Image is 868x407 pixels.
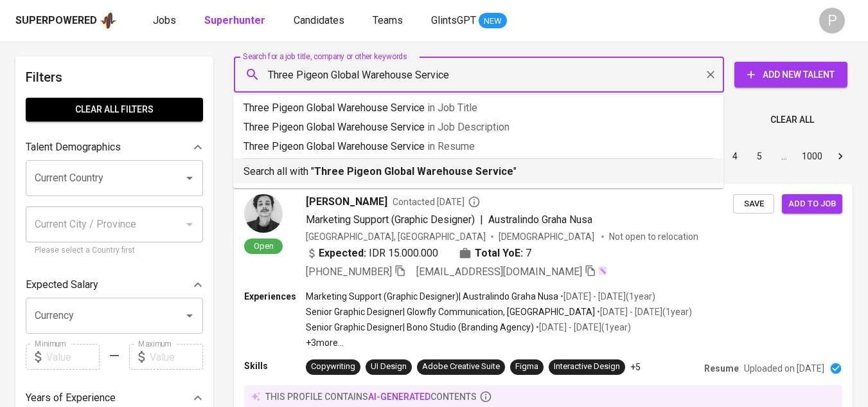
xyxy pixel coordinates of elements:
p: Experiences [244,290,306,303]
p: Search all with " " [244,164,713,179]
p: +5 [630,361,641,374]
span: GlintsGPT [431,14,476,26]
span: 7 [526,246,531,261]
nav: pagination navigation [625,146,853,167]
div: IDR 15.000.000 [306,246,438,261]
span: NEW [479,15,507,28]
img: 73469a9ea8b1a0a3083902a934d2420c.jpg [244,194,283,233]
b: Expected: [319,246,366,261]
span: Teams [373,14,403,26]
button: Open [181,169,199,187]
p: Three Pigeon Global Warehouse Service [244,139,713,154]
button: Add to job [782,194,842,214]
p: • [DATE] - [DATE] ( 1 year ) [558,290,655,303]
div: [GEOGRAPHIC_DATA], [GEOGRAPHIC_DATA] [306,230,486,243]
div: Adobe Creative Suite [422,361,500,373]
span: Contacted [DATE] [393,195,481,208]
span: in Job Description [427,121,509,133]
img: app logo [100,11,117,30]
span: [DEMOGRAPHIC_DATA] [499,230,596,243]
p: • [DATE] - [DATE] ( 1 year ) [534,321,631,334]
span: in Job Title [427,102,477,114]
div: UI Design [371,361,407,373]
div: Expected Salary [26,272,203,298]
p: Three Pigeon Global Warehouse Service [244,120,713,135]
button: Go to next page [830,146,851,167]
div: Copywriting [311,361,355,373]
button: Go to page 1000 [798,146,826,167]
span: Marketing Support (Graphic Designer) [306,213,475,226]
a: Candidates [294,13,347,29]
div: Interactive Design [554,361,620,373]
button: Add New Talent [734,62,847,87]
div: Talent Demographics [26,134,203,160]
span: [PHONE_NUMBER] [306,266,392,278]
p: Three Pigeon Global Warehouse Service [244,100,713,116]
span: Clear All filters [36,102,193,118]
button: Clear [702,66,720,84]
div: P [819,8,845,33]
p: this profile contains contents [265,390,477,403]
p: Skills [244,359,306,372]
button: Go to page 4 [725,146,745,167]
p: Expected Salary [26,277,98,293]
p: Resume [704,362,739,375]
span: Australindo Graha Nusa [488,213,592,226]
p: Talent Demographics [26,140,121,155]
b: Total YoE: [475,246,523,261]
span: Clear All [770,112,814,128]
b: Three Pigeon Global Warehouse Service [314,165,513,177]
input: Value [46,344,100,370]
p: +3 more ... [306,336,692,349]
p: Not open to relocation [609,230,698,243]
button: Save [733,194,774,214]
div: Figma [515,361,538,373]
img: magic_wand.svg [598,266,608,276]
span: [EMAIL_ADDRESS][DOMAIN_NAME] [416,266,582,278]
input: Value [150,344,203,370]
span: Open [249,240,279,251]
a: Superhunter [204,13,268,29]
div: Superpowered [15,14,97,28]
span: Add to job [788,197,836,212]
p: Marketing Support (Graphic Designer) | Australindo Graha Nusa [306,290,558,303]
button: Go to page 5 [749,146,770,167]
button: Open [181,307,199,325]
a: Teams [373,13,405,29]
span: in Resume [427,140,475,152]
button: Clear All filters [26,98,203,122]
span: Candidates [294,14,344,26]
p: Please select a Country first [35,244,194,257]
a: GlintsGPT NEW [431,13,507,29]
button: Clear All [765,108,819,132]
b: Superhunter [204,14,265,26]
span: Save [740,197,768,212]
div: … [774,150,794,163]
p: Years of Experience [26,390,116,406]
span: [PERSON_NAME] [306,194,387,210]
p: Uploaded on [DATE] [744,362,824,375]
p: • [DATE] - [DATE] ( 1 year ) [595,305,692,318]
a: Superpoweredapp logo [15,11,117,30]
svg: By Batam recruiter [468,195,481,208]
p: Senior Graphic Designer | Glowfly Communication, [GEOGRAPHIC_DATA] [306,305,595,318]
p: Senior Graphic Designer | Bono Studio (Branding Agency) [306,321,534,334]
span: AI-generated [368,392,430,402]
span: Jobs [153,14,176,26]
a: Jobs [153,13,179,29]
span: | [480,212,483,228]
span: Add New Talent [745,67,837,83]
h6: Filters [26,67,203,87]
